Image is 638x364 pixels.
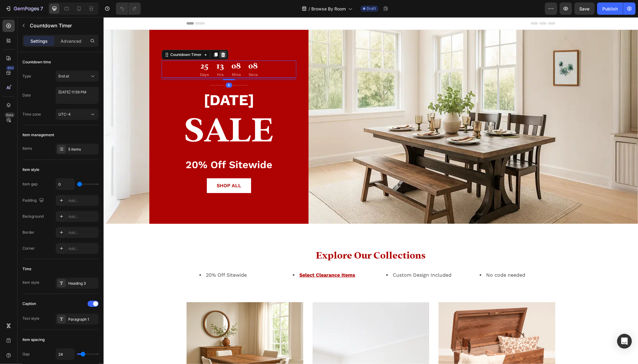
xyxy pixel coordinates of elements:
[128,43,137,54] div: 08
[376,254,451,263] li: No code needed
[22,214,44,219] div: Background
[22,196,45,205] div: Padding
[597,2,623,15] button: Publish
[574,2,595,15] button: Save
[68,198,97,204] div: Add...
[56,109,99,120] button: UTC-4
[68,317,97,322] div: Paragraph 1
[212,233,322,243] span: Explore Our Collections
[30,38,48,44] p: Settings
[30,22,96,29] p: Countdown Timer
[22,316,39,321] div: Text style
[22,337,45,342] div: Item spacing
[22,246,35,251] div: Corner
[40,5,43,12] p: 7
[22,93,31,98] div: Date
[22,112,41,117] div: Time zone
[311,6,346,12] span: Browse By Room
[22,132,54,138] div: Item management
[6,65,15,70] div: 450
[96,254,171,263] li: 20% Off Sitewide
[56,71,99,82] button: End at
[22,351,30,357] div: Gap
[113,165,138,172] p: SHOP ALL
[56,179,74,190] input: Auto
[22,280,39,285] div: Item style
[113,43,120,54] div: 13
[145,43,154,54] div: 08
[113,54,120,61] p: Hrs
[61,38,81,44] p: Advanced
[104,17,638,364] iframe: To enrich screen reader interactions, please activate Accessibility in Grammarly extension settings
[617,334,632,349] div: Open Intercom Messenger
[68,147,97,152] div: 5 items
[22,181,37,187] div: Item gap
[68,230,97,235] div: Add...
[22,59,51,65] div: Countdown time
[68,281,97,286] div: Heading 3
[22,167,39,172] div: Item style
[22,266,31,272] div: Time
[58,74,69,78] span: End at
[66,35,100,40] div: Countdown Timer
[22,230,34,235] div: Border
[5,113,15,117] div: Beta
[122,65,128,70] div: 8
[309,6,310,12] span: /
[22,146,32,151] div: Items
[22,73,31,79] div: Type
[56,349,74,360] input: Auto
[58,112,71,117] span: UTC-4
[68,214,97,220] div: Add...
[100,74,151,92] strong: [DATE]
[196,255,252,261] a: Select Clearance Items
[103,161,148,176] a: SHOP ALL
[2,2,46,15] button: 7
[59,141,192,154] p: 20% Off Sitewide
[367,6,376,11] span: Draft
[602,6,618,12] div: Publish
[145,54,154,61] p: Secs
[68,246,97,251] div: Add...
[59,95,192,131] p: SALE
[116,2,141,15] div: Undo/Redo
[580,6,590,11] span: Save
[128,54,137,61] p: Mins
[22,301,36,307] div: Caption
[283,254,358,263] li: Custom Design Included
